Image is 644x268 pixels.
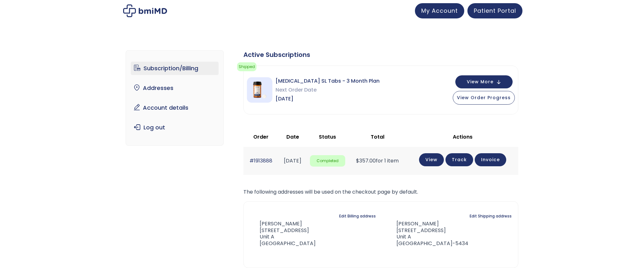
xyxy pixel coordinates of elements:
[250,221,316,247] address: [PERSON_NAME] [STREET_ADDRESS] Unit A [GEOGRAPHIC_DATA]
[276,86,380,94] span: Next Order Date
[339,212,376,221] a: Edit Billing address
[445,153,473,166] a: Track
[453,91,515,105] button: View Order Progress
[247,77,272,103] img: Sermorelin SL Tabs - 3 Month Plan
[276,94,380,103] span: [DATE]
[319,133,336,141] span: Status
[237,62,256,71] span: Shipped
[467,3,522,18] a: Patient Portal
[243,188,518,196] p: The following addresses will be used on the checkout page by default.
[131,101,219,114] a: Account details
[386,221,468,247] address: [PERSON_NAME] [STREET_ADDRESS] Unit A [GEOGRAPHIC_DATA]-5434
[455,75,513,88] button: View More
[284,157,301,164] time: [DATE]
[310,155,345,167] span: Completed
[371,133,384,141] span: Total
[421,7,458,15] span: My Account
[131,81,219,95] a: Addresses
[348,147,407,175] td: for 1 item
[253,133,269,141] span: Order
[475,153,506,166] a: Invoice
[453,133,472,141] span: Actions
[356,157,359,164] span: $
[243,50,518,59] div: Active Subscriptions
[249,157,272,164] a: #1913888
[286,133,299,141] span: Date
[126,50,224,146] nav: Account pages
[419,153,444,166] a: View
[474,7,516,15] span: Patient Portal
[131,62,219,75] a: Subscription/Billing
[131,121,219,134] a: Log out
[415,3,464,18] a: My Account
[356,157,376,164] span: 357.00
[470,212,512,221] a: Edit Shipping address
[457,94,511,101] span: View Order Progress
[276,77,380,86] span: [MEDICAL_DATA] SL Tabs - 3 Month Plan
[123,4,167,17] img: My account
[467,80,493,84] span: View More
